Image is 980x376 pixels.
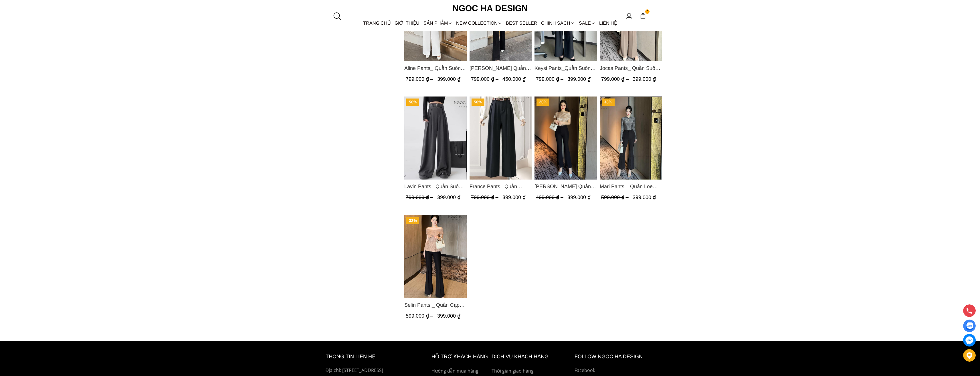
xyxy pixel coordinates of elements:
[502,76,525,82] span: 450.000 ₫
[567,194,591,200] span: 399.000 ₫
[326,353,418,361] h6: thông tin liên hệ
[599,182,662,190] span: Mari Pants _ Quần Loe Gân Nổi 2 Màu Đen, Trắng - Q015
[421,15,454,31] div: SẢN PHẨM
[447,1,533,15] a: Ngoc Ha Design
[575,367,655,374] a: Facebook
[393,15,421,31] a: GIỚI THIỆU
[469,64,532,72] span: [PERSON_NAME] Quần Loe Dài Có Cạp Màu Đen Q061
[469,182,532,190] span: France Pants_ Quần Suông 2 Ly Kèm Đai Q048
[404,301,467,309] span: Selin Pants _ Quần Cạp Cao Xếp Ly Giữa 2 màu Đen, Cam - Q007
[471,76,500,82] span: 799.000 ₫
[640,13,646,19] img: img-CART-ICON-ksit0nf1
[599,97,662,180] a: Product image - Mari Pants _ Quần Loe Gân Nổi 2 Màu Đen, Trắng - Q015
[404,215,467,298] a: Product image - Selin Pants _ Quần Cạp Cao Xếp Ly Giữa 2 màu Đen, Cam - Q007
[963,334,976,347] a: messenger
[361,15,393,31] a: TRANG CHỦ
[469,64,532,72] a: Link to Jenny Pants_ Quần Loe Dài Có Cạp Màu Đen Q061
[534,182,597,190] span: [PERSON_NAME] Quần Cạp Cao Xẻ Gấu 2 Màu Đen, Cam - Q054
[502,194,525,200] span: 399.000 ₫
[469,182,532,190] a: Link to France Pants_ Quần Suông 2 Ly Kèm Đai Q048
[536,194,565,200] span: 499.000 ₫
[534,182,597,190] a: Link to Doris Pants_ Quần Cạp Cao Xẻ Gấu 2 Màu Đen, Cam - Q054
[599,64,662,72] a: Link to Jocas Pants_ Quần Suông Chiết Ly Kèm Đai Q051
[567,76,591,82] span: 399.000 ₫
[534,64,597,72] a: Link to Keysi Pants_Quần Suông May Nhả Ly Q057
[632,76,656,82] span: 399.000 ₫
[404,97,467,180] a: Product image - Lavin Pants_ Quần Suông Rộng Bản Đai To Q045
[597,15,619,31] a: LIÊN HỆ
[577,15,597,31] a: SALE
[645,9,650,14] span: 0
[601,76,630,82] span: 799.000 ₫
[404,215,467,298] img: Selin Pants _ Quần Cạp Cao Xếp Ly Giữa 2 màu Đen, Cam - Q007
[599,64,662,72] span: Jocas Pants_ Quần Suông Chiết Ly Kèm Đai Q051
[534,64,597,72] span: Keysi Pants_Quần Suông May Nhả Ly Q057
[534,97,597,180] a: Product image - Doris Pants_ Quần Cạp Cao Xẻ Gấu 2 Màu Đen, Cam - Q054
[431,353,489,361] h6: hỗ trợ khách hàng
[404,97,467,180] img: Lavin Pants_ Quần Suông Rộng Bản Đai To Q045
[404,301,467,309] a: Link to Selin Pants _ Quần Cạp Cao Xếp Ly Giữa 2 màu Đen, Cam - Q007
[404,182,467,190] a: Link to Lavin Pants_ Quần Suông Rộng Bản Đai To Q045
[469,97,532,180] img: France Pants_ Quần Suông 2 Ly Kèm Đai Q048
[539,15,577,31] div: Chính sách
[404,64,467,72] span: Aline Pants_ Quần Suông Xếp Ly Mềm Q063
[601,194,630,200] span: 599.000 ₫
[632,194,656,200] span: 399.000 ₫
[454,15,504,31] a: NEW COLLECTION
[404,182,467,190] span: Lavin Pants_ Quần Suông Rộng Bản Đai To Q045
[469,97,532,180] a: Product image - France Pants_ Quần Suông 2 Ly Kèm Đai Q048
[966,322,973,330] img: Display image
[534,97,597,180] img: Doris Pants_ Quần Cạp Cao Xẻ Gấu 2 Màu Đen, Cam - Q054
[599,97,662,180] img: Mari Pants _ Quần Loe Gân Nổi 2 Màu Đen, Trắng - Q015
[406,194,435,200] span: 799.000 ₫
[575,353,655,361] h6: Follow ngoc ha Design
[406,76,435,82] span: 799.000 ₫
[431,367,489,375] a: Hướng dẫn mua hàng
[963,320,976,332] a: Display image
[599,182,662,190] a: Link to Mari Pants _ Quần Loe Gân Nổi 2 Màu Đen, Trắng - Q015
[536,76,565,82] span: 799.000 ₫
[492,367,572,375] a: Thời gian giao hàng
[437,76,460,82] span: 399.000 ₫
[437,194,460,200] span: 399.000 ₫
[492,353,572,361] h6: Dịch vụ khách hàng
[504,15,539,31] a: BEST SELLER
[406,313,435,319] span: 599.000 ₫
[437,313,460,319] span: 399.000 ₫
[404,64,467,72] a: Link to Aline Pants_ Quần Suông Xếp Ly Mềm Q063
[471,194,500,200] span: 799.000 ₫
